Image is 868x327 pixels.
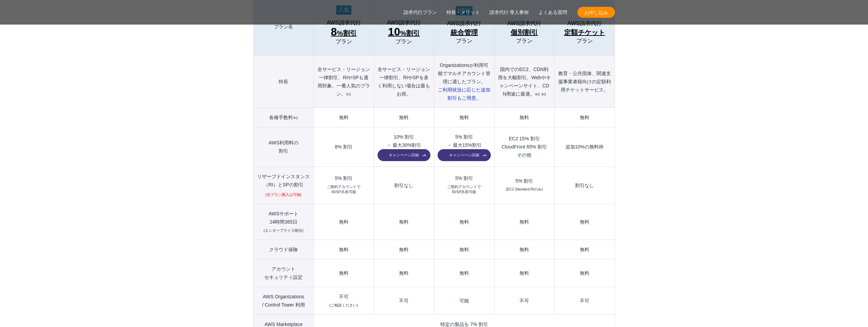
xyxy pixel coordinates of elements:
[336,39,352,45] span: プラン
[314,240,374,259] td: 無料
[314,127,374,167] td: 8% 割引
[388,26,420,39] span: %割引
[314,204,374,240] td: 無料
[331,26,357,39] span: %割引
[506,187,543,192] small: (EC2 Standard RIのみ)
[494,240,554,259] td: 無料
[434,287,494,315] td: 可能
[494,204,554,240] td: 無料
[314,259,374,287] td: 無料
[494,56,554,108] th: 国内でのEC2、CDN利用を大幅割引。Webやキャンペーンサイト、CDN用途に最適。
[374,259,434,287] td: 無料
[447,20,481,27] span: AWS請求代行
[327,184,361,195] small: ご契約アカウントで RI/SP共有可能
[253,204,314,240] th: AWSサポート 24時間365日
[446,9,480,16] a: 特長・メリット
[434,204,494,240] td: 無料
[555,56,615,108] th: 教育・公共団体、関連支援事業者様向けの定額利用チケットサービス。
[498,20,551,44] a: AWS請求代行 個別割引プラン
[314,287,374,315] td: 不可
[374,240,434,259] td: 無料
[494,259,554,287] td: 無料
[253,56,314,108] th: 特長
[568,20,602,27] span: AWS請求代行
[494,127,554,167] td: EC2 15% 割引 CloudFront 65% 割引 その他
[387,20,421,26] span: AWS請求代行
[555,108,615,127] td: 無料
[314,108,374,127] td: 無料
[438,20,490,44] a: AWS請求代行 統合管理プラン
[577,7,615,18] a: お申し込み
[451,27,478,38] span: 統合管理
[253,240,314,259] th: クラウド保険
[327,20,361,26] span: AWS請求代行
[378,149,430,161] a: キャンペーン詳細
[374,204,434,240] td: 無料
[346,92,351,96] small: ※1
[558,20,611,44] a: AWS請求代行 定額チケットプラン
[555,287,615,315] td: 不可
[564,27,605,38] span: 定額チケット
[434,259,494,287] td: 無料
[438,149,490,161] a: キャンペーン詳細
[489,9,529,16] a: 請求代行 導入事例
[293,116,298,120] small: ※1
[374,167,434,204] td: 割引なし
[535,92,546,96] small: ※2 ※3
[555,204,615,240] td: 無料
[314,56,374,108] th: 全サービス・リージョン一律割引、RIやSPも適用対象。一番人気のプラン。
[434,127,494,167] td: 5% 割引 → 最大15%割引
[374,127,434,167] td: 10% 割引 → 最大30%割引
[253,259,314,287] th: アカウント セキュリティ設定
[438,176,490,181] div: 5% 割引
[576,38,593,44] span: プラン
[331,26,337,38] span: 8
[434,240,494,259] td: 無料
[555,259,615,287] td: 無料
[253,167,314,204] th: リザーブドインスタンス （RI）とSPの割引
[403,9,437,16] a: 請求代行プラン
[253,108,314,127] th: 各種手数料
[396,39,412,45] span: プラン
[434,56,494,108] th: Organizationsが利用可能でマルチアカウント管理に適したプラン。
[374,56,434,108] th: 全サービス・リージョン一律割引、RIやSPを多く利用しない場合は最もお得。
[456,38,472,44] span: プラン
[317,20,370,45] a: AWS請求代行 8%割引 プラン
[577,9,615,16] span: お申し込み
[329,303,358,307] small: (ご相談ください)
[494,108,554,127] td: 無料
[317,176,370,181] div: 5% 割引
[253,287,314,315] th: AWS Organizations / Control Tower 利用
[507,20,541,27] span: AWS請求代行
[555,167,615,204] td: 割引なし
[253,127,314,167] th: AWS利用料の 割引
[498,179,551,183] div: 5% 割引
[447,184,481,195] small: ご契約アカウントで RI/SP共有可能
[264,228,304,232] small: (エンタープライズ相当)
[374,287,434,315] td: 不可
[388,26,400,38] span: 10
[265,192,301,198] small: (全プラン購入は可能)
[511,27,538,38] span: 個別割引
[434,108,494,127] td: 無料
[539,9,567,16] a: よくある質問
[438,87,490,101] span: ご利用状況に応じた
[555,240,615,259] td: 無料
[378,20,430,45] a: AWS請求代行 10%割引プラン
[494,287,554,315] td: 不可
[516,38,532,44] span: プラン
[555,127,615,167] td: 追加10%の無料枠
[374,108,434,127] td: 無料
